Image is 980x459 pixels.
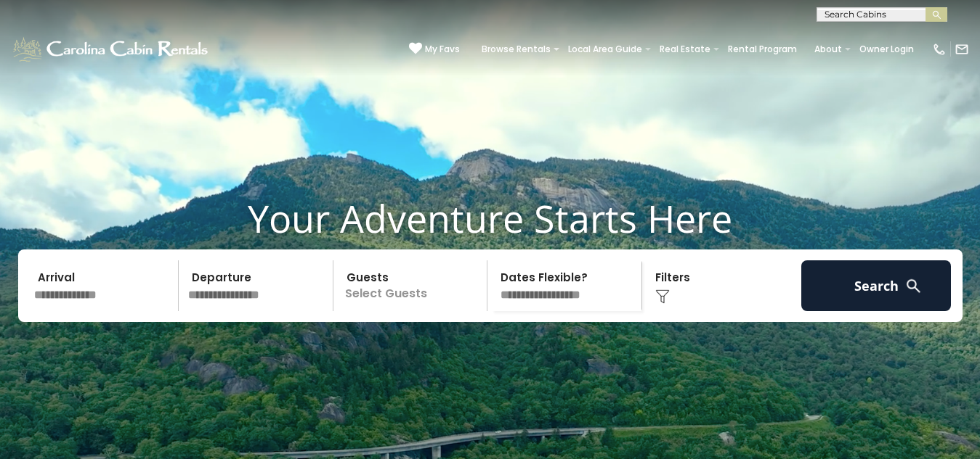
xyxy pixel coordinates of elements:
[904,277,923,295] img: search-regular-white.png
[807,39,849,59] a: About
[409,42,460,57] a: My Favs
[721,39,804,59] a: Rental Program
[11,35,212,64] img: White-1-1-2.png
[11,196,969,241] h1: Your Adventure Starts Here
[801,260,952,311] button: Search
[338,260,487,311] p: Select Guests
[655,289,670,304] img: filter--v1.png
[652,39,718,59] a: Real Estate
[561,39,649,59] a: Local Area Guide
[425,43,460,56] span: My Favs
[932,42,947,57] img: phone-regular-white.png
[474,39,558,59] a: Browse Rentals
[852,39,921,59] a: Owner Login
[955,42,969,57] img: mail-regular-white.png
